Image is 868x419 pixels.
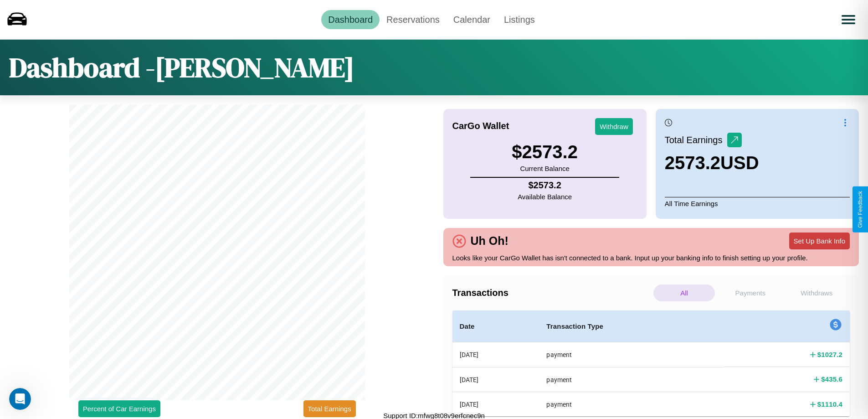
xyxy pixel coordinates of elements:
h4: Date [460,321,532,332]
a: Listings [497,10,542,29]
p: All [653,285,715,301]
h4: $ 1027.2 [817,350,842,359]
p: Withdraws [786,285,847,301]
button: Withdraw [595,118,633,135]
h3: 2573.2 USD [665,153,759,173]
th: [DATE] [452,392,539,416]
p: All Time Earnings [665,197,850,210]
th: [DATE] [452,342,539,367]
th: payment [539,367,724,392]
iframe: Intercom live chat [9,388,31,410]
th: payment [539,392,724,416]
h4: $ 2573.2 [518,180,572,191]
button: Set Up Bank Info [789,233,850,249]
p: Current Balance [512,162,578,175]
h4: $ 1110.4 [817,399,842,409]
table: simple table [452,310,850,416]
p: Looks like your CarGo Wallet has isn't connected to a bank. Input up your banking info to finish ... [452,252,850,264]
th: [DATE] [452,367,539,392]
h4: Transactions [452,288,651,298]
h4: CarGo Wallet [452,121,509,131]
a: Dashboard [321,10,380,29]
th: payment [539,342,724,367]
p: Payments [719,285,781,301]
h1: Dashboard - [PERSON_NAME] [9,49,354,86]
h4: Uh Oh! [466,234,513,248]
a: Calendar [447,10,497,29]
p: Available Balance [518,191,572,203]
h4: $ 435.6 [821,374,842,384]
button: Total Earnings [303,400,356,417]
a: Reservations [380,10,447,29]
h3: $ 2573.2 [512,142,578,162]
button: Percent of Car Earnings [78,400,160,417]
div: Give Feedback [857,191,863,228]
h4: Transaction Type [546,321,716,332]
p: Total Earnings [665,132,727,148]
button: Open menu [836,7,861,32]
